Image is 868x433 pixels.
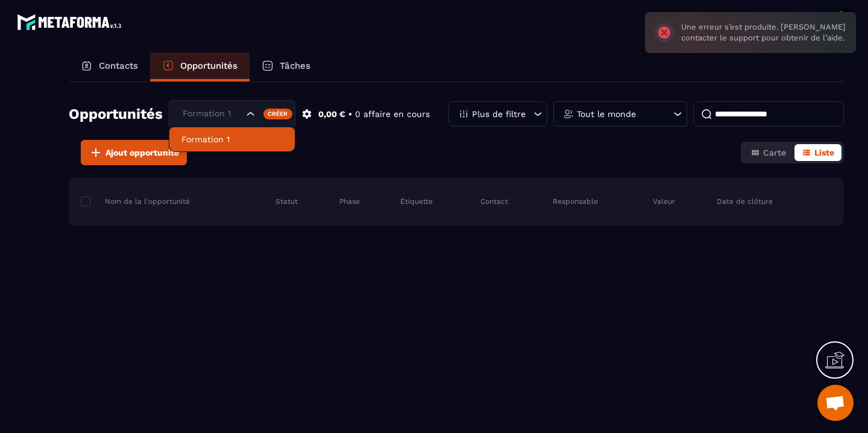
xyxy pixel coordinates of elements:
p: Opportunités [180,60,237,71]
p: Étiquette [400,197,433,206]
img: logo [17,11,125,33]
p: Valeur [653,197,675,206]
div: Ouvrir le chat [817,385,854,421]
h2: Opportunités [69,102,163,126]
p: Phase [339,197,360,206]
div: Créer [263,109,293,119]
div: Search for option [169,100,295,128]
p: Statut [275,197,298,206]
p: Plus de filtre [472,110,526,118]
p: Date de clôture [717,197,773,206]
span: Ajout opportunité [105,147,179,159]
a: Opportunités [150,52,250,81]
p: Contact [480,197,508,206]
button: Liste [794,144,841,161]
span: Liste [814,148,834,157]
p: Formation 1 [181,133,283,145]
p: Responsable [553,197,598,206]
p: Contacts [99,60,138,71]
button: Carte [743,144,793,161]
p: 0,00 € [318,109,345,120]
p: • [348,109,352,120]
p: 0 affaire en cours [355,109,430,120]
p: Nom de la l'opportunité [81,197,190,206]
span: Carte [763,148,786,157]
button: Ajout opportunité [81,140,187,165]
a: Contacts [69,52,150,81]
p: Tâches [280,60,310,71]
input: Search for option [180,107,244,121]
a: Tâches [250,52,322,81]
p: Tout le monde [577,110,636,118]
